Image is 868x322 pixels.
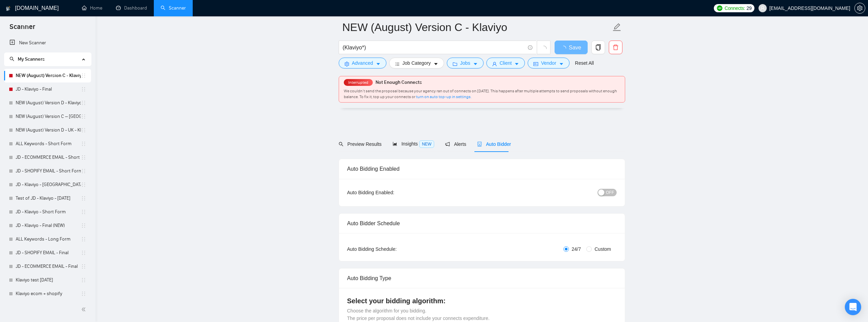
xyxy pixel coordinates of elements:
[81,168,86,174] span: holder
[343,43,525,52] input: Search Freelance Jobs...
[4,96,91,110] li: NEW (August) Version D - Klaviyo
[592,245,614,253] span: Custom
[376,61,381,66] span: caret-down
[81,155,86,160] span: holder
[10,56,45,62] span: My Scanners
[16,151,81,164] a: JD - ECOMMERCE EMAIL - Short Form
[500,59,512,67] span: Client
[81,264,86,269] span: holder
[541,46,547,52] span: loading
[81,223,86,228] span: holder
[347,296,617,306] h4: Select your bidding algorithm:
[16,287,81,301] a: Klaviyo ecom + shopify
[453,61,457,66] span: folder
[4,137,91,151] li: ALL Keywords - Short Form
[347,245,437,253] div: Auto Bidding Schedule:
[116,5,147,11] a: dashboardDashboard
[477,142,482,147] span: robot
[559,61,564,66] span: caret-down
[575,59,594,67] a: Reset All
[16,260,81,273] a: JD - ECOMMERCE EMAIL - Final
[4,191,91,205] li: Test of JD - Klaviyo - 15 July
[16,96,81,110] a: NEW (August) Version D - Klaviyo
[4,246,91,260] li: JD - SHOPIFY EMAIL - Final
[4,123,91,137] li: NEW (August) Version D - UK - Klaviyo
[591,41,605,54] button: copy
[16,205,81,219] a: JD - Klaviyo - Short Form
[514,61,519,66] span: caret-down
[747,4,752,12] span: 29
[347,159,617,179] div: Auto Bidding Enabled
[81,87,86,92] span: holder
[347,269,617,288] div: Auto Bidding Type
[528,58,569,68] button: idcardVendorcaret-down
[606,189,614,196] span: OFF
[4,205,91,219] li: JD - Klaviyo - Short Form
[81,209,86,215] span: holder
[555,41,588,54] button: Save
[4,260,91,273] li: JD - ECOMMERCE EMAIL - Final
[492,61,497,66] span: user
[433,61,438,66] span: caret-down
[717,5,722,11] img: upwork-logo.png
[445,141,466,147] span: Alerts
[81,306,88,313] span: double-left
[4,287,91,301] li: Klaviyo ecom + shopify
[16,273,81,287] a: Klaviyo test [DATE]
[18,56,45,62] span: My Scanners
[4,151,91,164] li: JD - ECOMMERCE EMAIL - Short Form
[81,127,86,133] span: holder
[402,59,431,67] span: Job Category
[16,191,81,205] a: Test of JD - Klaviyo - [DATE]
[81,100,86,106] span: holder
[393,141,434,147] span: Insights
[561,46,569,51] span: loading
[10,36,86,50] a: New Scanner
[854,5,865,11] a: setting
[161,5,186,11] a: searchScanner
[344,61,349,66] span: setting
[344,89,617,99] span: We couldn’t send the proposal because your agency ran out of connects on [DATE]. This happens aft...
[486,58,525,68] button: userClientcaret-down
[347,189,437,196] div: Auto Bidding Enabled:
[592,44,605,50] span: copy
[16,69,81,82] a: NEW (August) Version C - Klaviyo
[445,142,450,147] span: notification
[855,5,865,11] span: setting
[352,59,373,67] span: Advanced
[347,308,490,321] span: Choose the algorithm for you bidding. The price per proposal does not include your connects expen...
[477,141,511,147] span: Auto Bidder
[81,73,86,78] span: holder
[4,82,91,96] li: JD - Klaviyo - Final
[81,236,86,242] span: holder
[416,94,472,99] a: turn on auto top-up in settings.
[6,3,11,14] img: logo
[609,41,622,54] button: delete
[854,3,865,14] button: setting
[4,36,91,50] li: New Scanner
[16,246,81,260] a: JD - SHOPIFY EMAIL - Final
[541,59,556,67] span: Vendor
[395,61,400,66] span: bars
[339,141,382,147] span: Preview Results
[346,80,370,85] span: Interrupted
[4,22,41,36] span: Scanner
[82,5,102,11] a: homeHome
[609,44,622,50] span: delete
[16,232,81,246] a: ALL Keywords - Long Form
[569,245,584,253] span: 24/7
[4,273,91,287] li: Klaviyo test 15 July
[760,6,765,11] span: user
[4,110,91,123] li: NEW (August) Version C – UK - Klaviyo
[4,219,91,232] li: JD - Klaviyo - Final (NEW)
[339,58,386,68] button: settingAdvancedcaret-down
[473,61,478,66] span: caret-down
[16,219,81,232] a: JD - Klaviyo - Final (NEW)
[81,196,86,201] span: holder
[389,58,444,68] button: barsJob Categorycaret-down
[376,79,422,85] span: Not Enough Connects
[347,214,617,233] div: Auto Bidder Schedule
[447,58,484,68] button: folderJobscaret-down
[613,23,621,32] span: edit
[81,250,86,256] span: holder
